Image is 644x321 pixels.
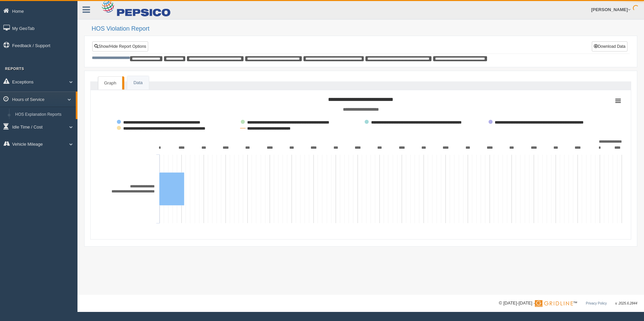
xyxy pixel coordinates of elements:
img: Gridline [535,300,573,307]
div: © [DATE]-[DATE] - ™ [499,300,637,307]
span: v. 2025.6.2844 [615,301,637,305]
a: Graph [98,76,122,90]
button: Download Data [592,41,627,51]
a: Show/Hide Report Options [92,41,148,51]
a: Data [127,76,149,90]
a: Privacy Policy [586,301,607,305]
h2: HOS Violation Report [92,26,637,32]
a: HOS Explanation Reports [12,109,76,121]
